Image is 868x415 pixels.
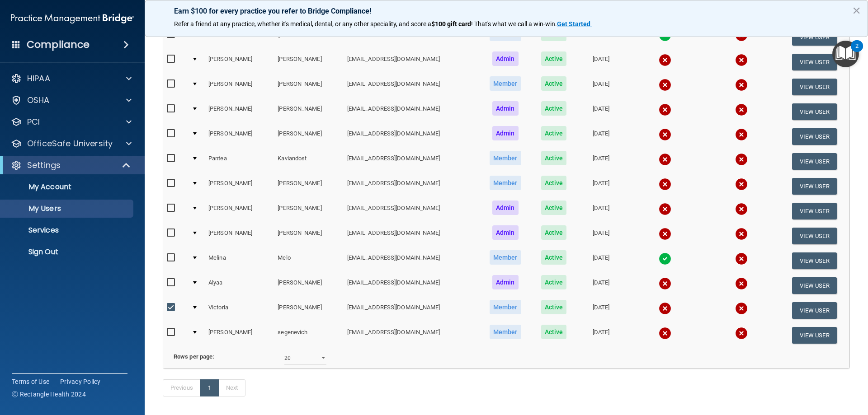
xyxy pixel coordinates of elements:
[557,20,592,28] a: Get Started
[541,275,567,289] span: Active
[735,252,748,265] img: cross.ca9f0e7f.svg
[492,201,519,215] span: Admin
[492,101,519,116] span: Admin
[735,327,748,340] img: cross.ca9f0e7f.svg
[792,302,837,319] button: View User
[344,124,479,149] td: [EMAIL_ADDRESS][DOMAIN_NAME]
[792,252,837,269] button: View User
[492,275,519,289] span: Admin
[541,250,567,265] span: Active
[792,327,837,344] button: View User
[541,176,567,190] span: Active
[6,204,129,213] p: My Users
[659,228,671,240] img: cross.ca9f0e7f.svg
[541,101,567,116] span: Active
[792,153,837,170] button: View User
[576,174,626,199] td: [DATE]
[735,178,748,191] img: cross.ca9f0e7f.svg
[659,277,671,290] img: cross.ca9f0e7f.svg
[576,124,626,149] td: [DATE]
[659,153,671,166] img: cross.ca9f0e7f.svg
[205,174,274,199] td: [PERSON_NAME]
[274,50,343,75] td: [PERSON_NAME]
[541,151,567,165] span: Active
[431,20,471,28] strong: $100 gift card
[735,277,748,290] img: cross.ca9f0e7f.svg
[792,277,837,294] button: View User
[11,95,132,106] a: OSHA
[541,76,567,91] span: Active
[205,75,274,99] td: [PERSON_NAME]
[792,203,837,219] button: View User
[344,224,479,248] td: [EMAIL_ADDRESS][DOMAIN_NAME]
[274,224,343,248] td: [PERSON_NAME]
[735,103,748,116] img: cross.ca9f0e7f.svg
[11,9,134,28] img: PMB logo
[11,73,132,84] a: HIPAA
[11,117,132,127] a: PCI
[27,160,61,171] p: Settings
[792,79,837,95] button: View User
[205,99,274,124] td: [PERSON_NAME]
[163,379,201,396] a: Previous
[541,51,567,66] span: Active
[659,203,671,215] img: cross.ca9f0e7f.svg
[27,73,50,84] p: HIPAA
[205,273,274,298] td: Alyaa
[205,149,274,174] td: Pantea
[490,250,521,265] span: Member
[855,46,859,58] div: 2
[344,199,479,224] td: [EMAIL_ADDRESS][DOMAIN_NAME]
[735,128,748,141] img: cross.ca9f0e7f.svg
[471,20,557,28] span: ! That's what we call a win-win.
[659,103,671,116] img: cross.ca9f0e7f.svg
[735,79,748,91] img: cross.ca9f0e7f.svg
[205,50,274,75] td: [PERSON_NAME]
[541,300,567,314] span: Active
[274,298,343,323] td: [PERSON_NAME]
[492,126,519,140] span: Admin
[205,25,274,50] td: [PERSON_NAME]
[852,3,861,18] button: Close
[205,298,274,323] td: Victoria
[735,203,748,215] img: cross.ca9f0e7f.svg
[659,128,671,141] img: cross.ca9f0e7f.svg
[576,75,626,99] td: [DATE]
[27,138,113,149] p: OfficeSafe University
[11,160,131,171] a: Settings
[344,75,479,99] td: [EMAIL_ADDRESS][DOMAIN_NAME]
[274,174,343,199] td: [PERSON_NAME]
[792,103,837,120] button: View User
[344,99,479,124] td: [EMAIL_ADDRESS][DOMAIN_NAME]
[490,176,521,190] span: Member
[344,25,479,50] td: [EMAIL_ADDRESS][DOMAIN_NAME]
[490,300,521,314] span: Member
[205,323,274,347] td: [PERSON_NAME]
[541,126,567,140] span: Active
[735,302,748,315] img: cross.ca9f0e7f.svg
[274,75,343,99] td: [PERSON_NAME]
[576,50,626,75] td: [DATE]
[60,377,101,386] a: Privacy Policy
[492,51,519,66] span: Admin
[659,302,671,315] img: cross.ca9f0e7f.svg
[792,128,837,145] button: View User
[557,20,590,28] strong: Get Started
[735,228,748,240] img: cross.ca9f0e7f.svg
[492,225,519,240] span: Admin
[659,54,671,66] img: cross.ca9f0e7f.svg
[490,151,521,165] span: Member
[792,29,837,46] button: View User
[659,252,671,265] img: tick.e7d51cea.svg
[792,228,837,244] button: View User
[792,178,837,195] button: View User
[735,54,748,66] img: cross.ca9f0e7f.svg
[735,153,748,166] img: cross.ca9f0e7f.svg
[344,323,479,347] td: [EMAIL_ADDRESS][DOMAIN_NAME]
[344,273,479,298] td: [EMAIL_ADDRESS][DOMAIN_NAME]
[274,124,343,149] td: [PERSON_NAME]
[490,76,521,91] span: Member
[27,117,40,127] p: PCI
[576,298,626,323] td: [DATE]
[576,99,626,124] td: [DATE]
